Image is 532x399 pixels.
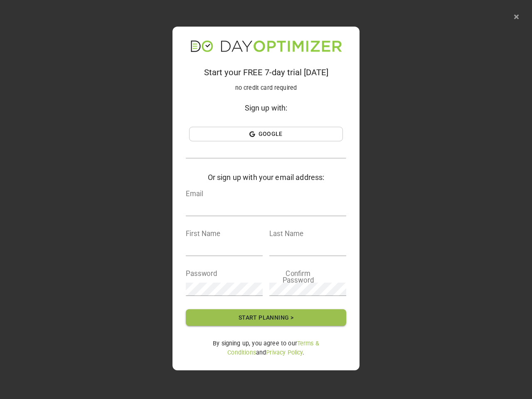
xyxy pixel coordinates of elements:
[269,270,327,284] label: Confirm Password
[186,68,346,77] p: Start your FREE 7-day trial [DATE]
[186,172,346,183] h4: Or sign up with your email address:
[269,230,303,237] label: Last Name
[186,84,346,92] p: no credit card required
[266,349,303,356] a: Privacy Policy
[227,340,319,355] a: Terms & Conditions
[199,313,333,323] span: Start Planning >
[191,129,341,139] span: Google
[189,339,343,357] p: By signing up, you agree to our and .
[186,309,346,326] button: Start Planning >
[196,102,336,113] h4: Sign up with:
[186,230,220,237] label: First Name
[186,270,217,277] label: Password
[190,40,342,52] img: app-title
[189,127,343,141] button: Google
[186,190,203,197] label: Email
